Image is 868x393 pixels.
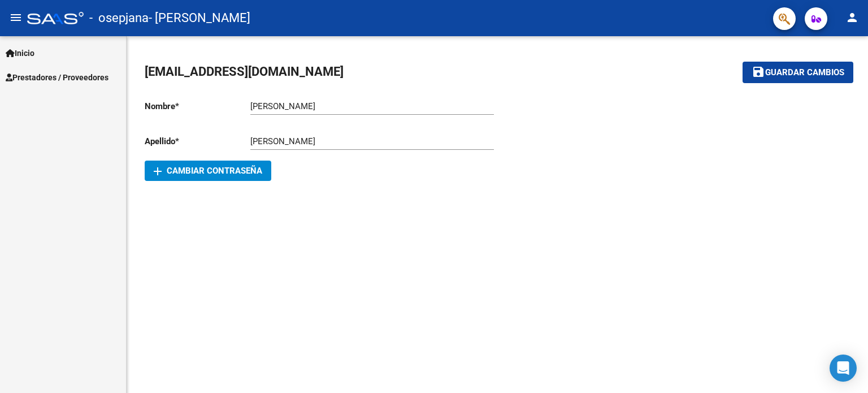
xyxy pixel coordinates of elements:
[6,71,108,84] span: Prestadores / Proveedores
[151,165,164,178] mat-icon: add
[145,161,271,181] button: Cambiar Contraseña
[830,355,857,382] div: Open Intercom Messenger
[154,166,262,176] span: Cambiar Contraseña
[149,6,250,31] span: - [PERSON_NAME]
[765,68,844,78] span: Guardar cambios
[6,47,34,59] span: Inicio
[145,64,344,79] span: [EMAIL_ADDRESS][DOMAIN_NAME]
[9,11,23,24] mat-icon: menu
[752,65,765,79] mat-icon: save
[845,11,859,24] mat-icon: person
[743,62,853,83] button: Guardar cambios
[145,135,250,148] p: Apellido
[89,6,149,31] span: - osepjana
[145,100,250,113] p: Nombre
